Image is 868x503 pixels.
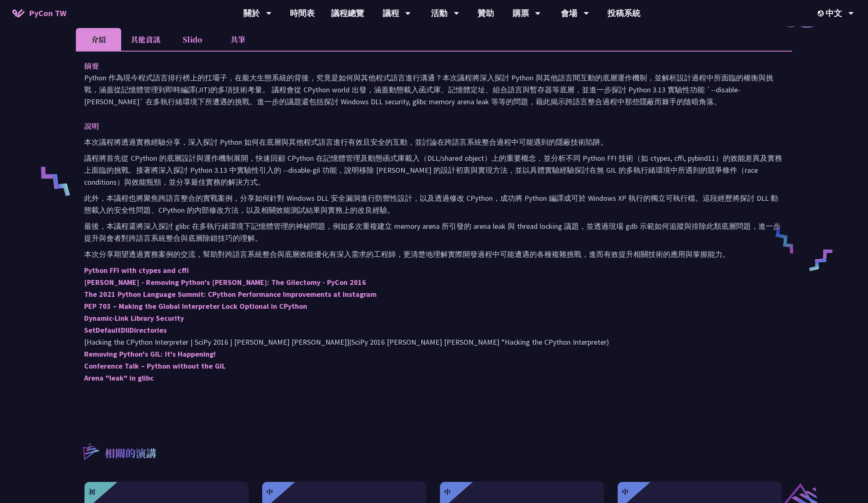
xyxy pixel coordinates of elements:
[84,301,307,311] a: PEP 703 – Making the Global Interpreter Lock Optional in CPython
[12,9,25,17] img: Home icon of PyCon TW 2025
[84,325,167,335] a: SetDefaultDllDirectories
[170,28,215,51] li: Slido
[84,248,784,260] p: 本次分享期望透過實務案例的交流，幫助對跨語言系統整合與底層效能優化有深入需求的工程師，更清楚地理解實際開發過程中可能遭遇的各種複雜挑戰，進而有效提升相關技術的應用與掌握能力。
[84,192,784,216] p: 此外，本議程也將聚焦跨語言整合的實戰案例，分享如何針對 Windows DLL 安全漏洞進行防禦性設計，以及透過修改 CPython，成功將 Python 編譯成可於 Windows XP 執行...
[84,264,784,384] p: [Hacking the CPython Interpreter | SciPy 2016 | [PERSON_NAME] [PERSON_NAME]](SciPy 2016 [PERSON_N...
[71,431,111,471] img: r3.8d01567.svg
[121,28,170,51] li: 其他資訊
[29,7,66,19] span: PyCon TW
[266,487,273,497] div: 中
[84,266,189,275] a: Python FFI with ctypes and cffi
[84,277,366,287] a: [PERSON_NAME] - Removing Python's [PERSON_NAME]: The Gilectomy - PyCon 2016
[84,313,184,323] a: Dynamic-Link Library Security
[84,289,376,299] a: The 2021 Python Language Summit: CPython Performance Improvements at Instagram
[105,446,156,462] p: 相關的演講
[76,28,121,51] li: 介紹
[84,361,226,371] a: Conference Talk – Python without the GIL
[444,487,451,497] div: 中
[84,152,784,188] p: 議程將首先從 CPython 的底層設計與運作機制展開，快速回顧 CPython 在記憶體管理及動態函式庫載入（DLL/shared object）上的重要概念，並分析不同 Python FFI...
[84,60,767,72] p: 摘要
[84,136,784,148] p: 本次議程將透過實務經驗分享，深入探討 Python 如何在底層與其他程式語言進行有效且安全的互動，並討論在跨語言系統整合過程中可能遇到的隱蔽技術陷阱。
[84,373,154,383] a: Arena "leak" in glibc
[4,3,75,24] a: PyCon TW
[84,220,784,244] p: 最後，本議程還將深入探討 glibc 在多執行緒環境下記憶體管理的神秘問題，例如多次重複建立 memory arena 所引發的 arena leak 與 thread locking 議題，並...
[818,10,826,16] img: Locale Icon
[84,72,784,108] p: Python 作為現今程式語言排行榜上的扛壩子，在龐大生態系統的背後，究竟是如何與其他程式語言進行溝通？本次議程將深入探討 Python 與其他語言間互動的底層運作機制，並解析設計過程中所面臨的...
[215,28,261,51] li: 共筆
[89,487,95,497] div: 初
[622,487,628,497] div: 中
[84,349,216,359] a: Removing Python's GIL: It's Happening!
[84,120,767,132] p: 說明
